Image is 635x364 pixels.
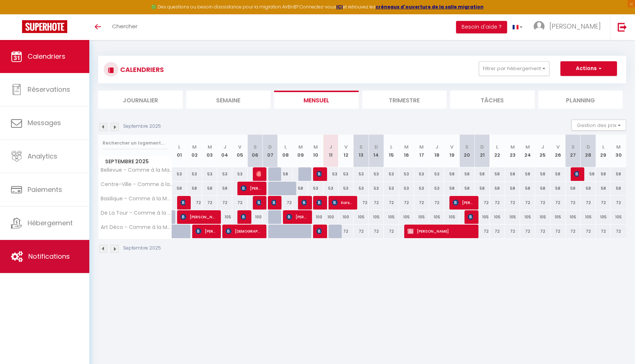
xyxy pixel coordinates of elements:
[338,167,354,181] div: 53
[354,182,369,195] div: 53
[271,196,276,210] span: [PERSON_NAME]
[217,182,232,195] div: 58
[414,182,429,195] div: 53
[419,143,424,150] abbr: M
[344,143,348,150] abbr: V
[399,182,414,195] div: 53
[354,167,369,181] div: 53
[566,225,581,238] div: 72
[556,143,560,150] abbr: V
[98,156,172,167] span: Septembre 2025
[541,143,544,150] abbr: J
[338,182,354,195] div: 53
[602,143,604,150] abbr: L
[217,196,232,210] div: 72
[254,143,257,150] abbr: S
[505,135,520,167] th: 23
[202,182,217,195] div: 58
[535,135,550,167] th: 25
[107,14,143,40] a: Chercher
[180,196,186,210] span: N [PERSON_NAME]
[611,225,626,238] div: 72
[490,135,505,167] th: 22
[238,143,241,150] abbr: V
[28,85,70,94] span: Réservations
[100,196,173,201] span: Basilique - Comme à la Maison
[187,182,202,195] div: 58
[404,143,409,150] abbr: M
[510,143,515,150] abbr: M
[278,135,293,167] th: 08
[505,167,520,181] div: 58
[468,210,473,224] span: [PERSON_NAME]
[354,210,369,224] div: 105
[263,135,278,167] th: 07
[566,182,581,195] div: 58
[178,143,180,150] abbr: L
[475,196,490,210] div: 72
[28,118,61,127] span: Messages
[408,224,473,238] span: [PERSON_NAME]
[308,135,323,167] th: 10
[186,91,271,109] li: Semaine
[202,196,217,210] div: 72
[528,14,610,40] a: ... [PERSON_NAME]
[28,252,70,261] span: Notifications
[208,143,212,150] abbr: M
[525,143,530,150] abbr: M
[535,210,550,224] div: 105
[232,135,247,167] th: 05
[338,225,354,238] div: 72
[354,196,369,210] div: 72
[414,196,429,210] div: 72
[223,143,226,150] abbr: J
[274,91,359,109] li: Mensuel
[226,224,261,238] span: [DEMOGRAPHIC_DATA][PERSON_NAME]
[456,21,507,33] button: Besoin d'aide ?
[399,135,414,167] th: 16
[535,182,550,195] div: 58
[384,167,399,181] div: 53
[336,4,343,10] a: ICI
[217,210,232,224] div: 105
[566,210,581,224] div: 105
[549,22,601,31] span: [PERSON_NAME]
[256,196,261,210] span: [PERSON_NAME]
[571,143,575,150] abbr: S
[535,167,550,181] div: 58
[112,22,137,30] span: Chercher
[505,210,520,224] div: 105
[195,224,216,238] span: [PERSON_NAME]
[376,4,484,10] a: créneaux d'ouverture de la salle migration
[217,135,232,167] th: 04
[338,135,354,167] th: 12
[574,167,579,181] span: [PERSON_NAME]
[374,143,378,150] abbr: D
[313,143,318,150] abbr: M
[256,167,261,181] span: [PERSON_NAME]
[604,331,629,358] iframe: Chat
[308,182,323,195] div: 53
[550,135,566,167] th: 26
[384,225,399,238] div: 72
[338,210,354,224] div: 100
[278,167,293,181] div: 58
[596,225,611,238] div: 72
[369,196,384,210] div: 72
[538,91,623,109] li: Planning
[399,196,414,210] div: 72
[520,210,535,224] div: 105
[103,136,168,150] input: Rechercher un logement...
[323,135,338,167] th: 11
[611,135,626,167] th: 30
[316,224,322,238] span: [PERSON_NAME]
[459,167,474,181] div: 58
[571,120,626,131] button: Gestion des prix
[248,135,263,167] th: 06
[505,196,520,210] div: 72
[429,182,444,195] div: 53
[520,196,535,210] div: 72
[586,143,590,150] abbr: D
[414,167,429,181] div: 53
